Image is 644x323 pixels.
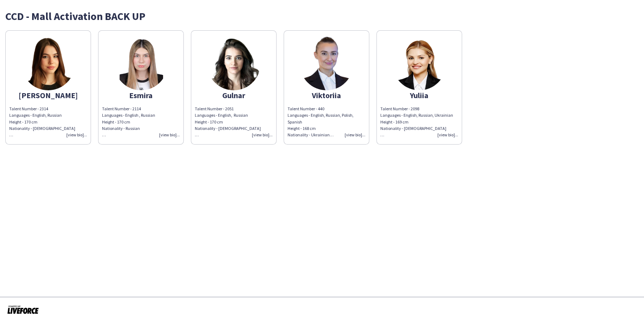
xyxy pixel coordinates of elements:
img: thumb-29c183d3-be3f-4c16-8136-a7e7975988e6.png [392,37,446,90]
div: CCD - Mall Activation BACK UP [5,11,639,21]
span: Talent Number - 440 Languages - English, Russian, Polish, Spanish Height - 168 cm Nationality - U... [288,106,354,137]
div: Viktoriia [288,92,365,99]
div: [PERSON_NAME] [9,92,87,99]
span: Height - 170 cm [195,119,223,125]
img: thumb-55ec526b-8e2b-400c-bdde-69d9839ff84d.png [114,37,168,90]
span: Nationality - [DEMOGRAPHIC_DATA] [195,126,261,131]
div: Yuliia [380,92,458,99]
span: Languages - English, Russian [195,112,248,118]
img: thumb-b083d176-5831-489b-b25d-683b51895855.png [21,37,75,90]
span: Languages - English, Russian Height - 170 cm Nationality - [DEMOGRAPHIC_DATA] [9,112,75,137]
img: thumb-885c0aca-82b4-446e-aefd-6130df4181ab.png [300,37,353,90]
span: Talent Number - 2114 Languages - English , Russian Height - 170 cm Nationality - Russian [102,106,155,137]
img: thumb-c1daa408-3f4e-4daf-973d-e9d8305fab80.png [207,37,260,90]
span: Talent Number - 2098 Languages - English, Russian, Ukrainian Height - 169 cm Nationality - [DEMOG... [380,106,453,131]
div: Gulnar [195,92,273,99]
span: Talent Number - 2314 [9,106,48,111]
span: Talent Number - 2051 [195,106,234,111]
img: Powered by Liveforce [7,304,39,314]
div: Esmira [102,92,180,99]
